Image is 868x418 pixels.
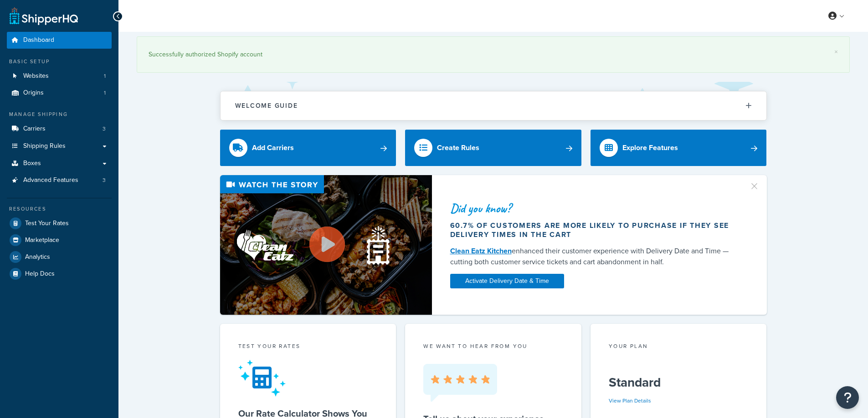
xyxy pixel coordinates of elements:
a: Boxes [7,155,112,172]
a: Test Your Rates [7,215,112,232]
a: × [834,48,838,55]
img: Video thumbnail [220,175,432,315]
li: Advanced Features [7,172,112,189]
a: Shipping Rules [7,138,112,155]
span: 1 [104,72,106,80]
a: Clean Eatz Kitchen [450,246,512,256]
span: Advanced Features [23,176,78,184]
div: Explore Features [622,141,678,154]
span: Dashboard [23,36,54,44]
a: Create Rules [405,130,581,166]
span: Carriers [23,125,46,133]
a: Advanced Features3 [7,172,112,189]
span: 3 [103,125,106,133]
div: Test your rates [238,342,378,353]
button: Open Resource Center [836,386,859,409]
a: Explore Features [591,130,767,166]
span: Help Docs [25,270,55,278]
div: Manage Shipping [7,111,112,118]
div: Resources [7,205,112,213]
span: Websites [23,72,49,80]
h5: Standard [609,375,749,390]
a: Add Carriers [220,130,396,166]
div: Basic Setup [7,58,112,65]
p: we want to hear from you [423,342,563,350]
a: Help Docs [7,266,112,282]
span: Test Your Rates [25,220,69,227]
a: Carriers3 [7,121,112,137]
span: Origins [23,89,44,97]
span: Shipping Rules [23,142,66,150]
div: Did you know? [450,202,738,215]
a: View Plan Details [609,397,651,405]
div: Add Carriers [252,141,294,154]
a: Analytics [7,249,112,265]
a: Websites1 [7,68,112,85]
button: Welcome Guide [221,91,766,120]
div: Create Rules [437,141,479,154]
span: Analytics [25,253,50,261]
div: enhanced their customer experience with Delivery Date and Time — cutting both customer service ti... [450,246,738,267]
div: Successfully authorized Shopify account [149,48,838,61]
span: Boxes [23,160,41,167]
div: 60.7% of customers are more likely to purchase if they see delivery times in the cart [450,221,738,239]
div: Your Plan [609,342,749,353]
li: Origins [7,85,112,101]
li: Websites [7,68,112,85]
a: Activate Delivery Date & Time [450,274,564,288]
span: 3 [103,176,106,184]
span: Marketplace [25,237,59,244]
a: Dashboard [7,32,112,49]
h2: Welcome Guide [235,102,298,109]
a: Origins1 [7,85,112,101]
a: Marketplace [7,232,112,248]
li: Carriers [7,121,112,137]
span: 1 [104,89,106,97]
